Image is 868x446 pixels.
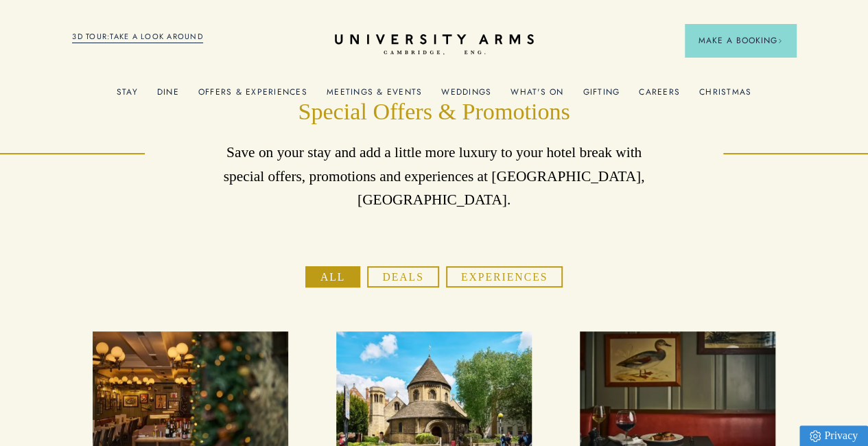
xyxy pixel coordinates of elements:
[441,87,491,105] a: Weddings
[511,87,563,105] a: What's On
[799,425,868,446] a: Privacy
[446,266,563,287] button: Experiences
[777,38,782,43] img: Arrow icon
[699,34,782,47] span: Make a Booking
[305,266,360,287] button: All
[639,87,680,105] a: Careers
[367,266,439,287] button: Deals
[327,87,422,105] a: Meetings & Events
[157,87,179,105] a: Dine
[699,87,751,105] a: Christmas
[583,87,620,105] a: Gifting
[72,31,203,43] a: 3D TOUR:TAKE A LOOK AROUND
[217,141,651,211] p: Save on your stay and add a little more luxury to your hotel break with special offers, promotion...
[810,430,821,442] img: Privacy
[217,96,651,127] h1: Special Offers & Promotions
[335,34,534,56] a: Home
[198,87,307,105] a: Offers & Experiences
[685,24,796,57] button: Make a BookingArrow icon
[117,87,138,105] a: Stay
